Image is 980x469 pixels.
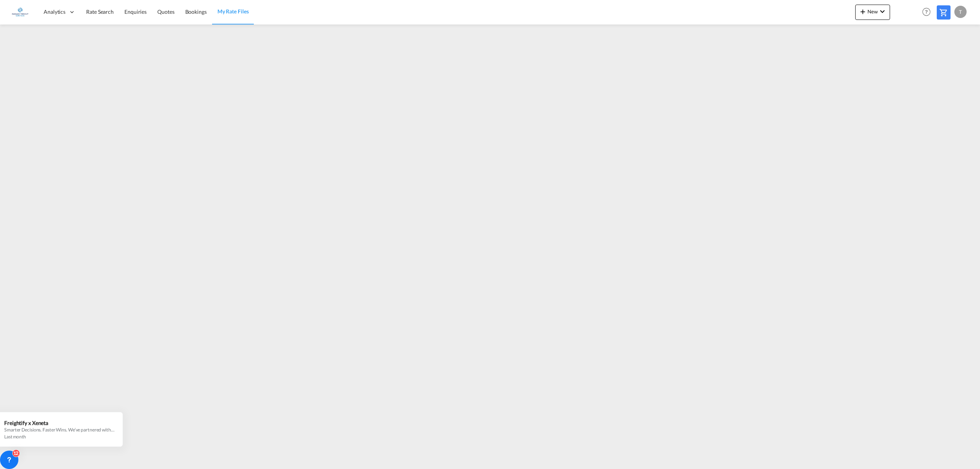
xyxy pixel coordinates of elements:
[920,5,933,18] span: Help
[858,7,867,16] md-icon: icon-plus 400-fg
[124,8,147,15] span: Enquiries
[86,8,114,15] span: Rate Search
[954,6,967,18] div: T
[217,8,249,15] span: My Rate Files
[44,8,65,16] span: Analytics
[920,5,937,19] div: Help
[878,7,887,16] md-icon: icon-chevron-down
[157,8,174,15] span: Quotes
[855,5,890,20] button: icon-plus 400-fgNewicon-chevron-down
[858,8,887,15] span: New
[11,3,29,21] img: 6a2c35f0b7c411ef99d84d375d6e7407.jpg
[185,8,207,15] span: Bookings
